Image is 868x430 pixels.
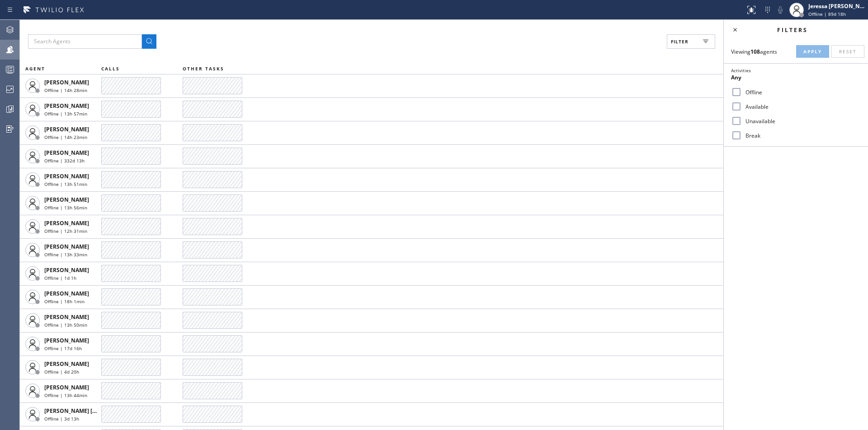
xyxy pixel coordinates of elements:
[44,345,82,351] span: Offline | 17d 16h
[44,149,89,157] span: [PERSON_NAME]
[831,45,864,58] button: Reset
[796,45,829,58] button: Apply
[44,337,89,344] span: [PERSON_NAME]
[28,34,142,49] input: Search Agents
[44,298,85,305] span: Offline | 18h 1min
[183,65,224,72] span: OTHER TASKS
[44,157,85,164] span: Offline | 332d 13h
[44,322,87,328] span: Offline | 13h 50min
[44,407,135,415] span: [PERSON_NAME] [PERSON_NAME]
[731,67,861,74] div: Activities
[742,103,861,111] label: Available
[44,181,87,187] span: Offline | 13h 51min
[803,48,822,55] span: Apply
[742,88,861,96] label: Offline
[44,134,87,140] span: Offline | 14h 23min
[742,117,861,125] label: Unavailable
[44,251,87,258] span: Offline | 13h 33min
[44,79,89,86] span: [PERSON_NAME]
[44,416,79,422] span: Offline | 3d 13h
[44,204,87,211] span: Offline | 13h 56min
[101,65,120,72] span: CALLS
[25,65,45,72] span: AGENT
[44,290,89,297] span: [PERSON_NAME]
[731,74,741,81] span: Any
[667,34,715,49] button: Filter
[44,219,89,227] span: [PERSON_NAME]
[44,392,87,398] span: Offline | 13h 44min
[839,48,857,55] span: Reset
[44,360,89,368] span: [PERSON_NAME]
[808,2,865,10] div: Jeressa [PERSON_NAME]
[44,228,87,234] span: Offline | 12h 31min
[44,111,87,117] span: Offline | 13h 57min
[44,275,76,281] span: Offline | 1d 1h
[44,172,89,180] span: [PERSON_NAME]
[777,26,808,34] span: Filters
[44,243,89,250] span: [PERSON_NAME]
[808,11,846,17] span: Offline | 89d 18h
[44,102,89,110] span: [PERSON_NAME]
[44,384,89,391] span: [PERSON_NAME]
[44,87,87,93] span: Offline | 14h 28min
[774,4,787,16] button: Mute
[44,369,79,375] span: Offline | 4d 20h
[671,38,689,45] span: Filter
[44,313,89,321] span: [PERSON_NAME]
[44,125,89,133] span: [PERSON_NAME]
[44,196,89,203] span: [PERSON_NAME]
[44,266,89,274] span: [PERSON_NAME]
[742,132,861,139] label: Break
[750,48,760,55] strong: 108
[731,48,777,55] span: Viewing agents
